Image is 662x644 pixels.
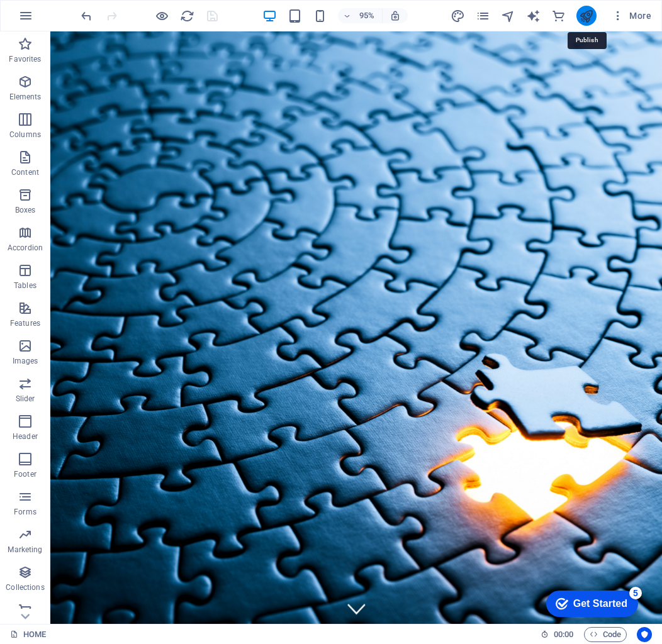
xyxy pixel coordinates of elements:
button: pages [476,8,491,23]
button: navigator [501,8,516,23]
span: 00 00 [554,627,573,642]
button: 95% [338,8,383,23]
div: Get Started [37,14,91,25]
i: Reload page [180,9,194,23]
p: Slider [16,394,35,404]
p: Elements [9,92,42,102]
button: publish [576,6,597,26]
i: Navigator [501,9,515,23]
i: Pages (Ctrl+Alt+S) [476,9,490,23]
i: Commerce [551,9,566,23]
span: Code [590,627,621,642]
a: Click to cancel selection. Double-click to open Pages [10,627,46,642]
p: Favorites [9,54,41,64]
p: Header [13,431,38,441]
button: commerce [551,8,566,23]
p: Content [11,167,39,177]
p: Features [10,318,40,328]
p: Images [13,356,38,366]
i: Design (Ctrl+Alt+Y) [451,9,465,23]
h6: Session time [541,627,574,642]
h6: 95% [357,8,377,23]
button: undo [79,8,94,23]
span: : [563,630,564,639]
p: Collections [6,582,44,592]
button: Code [584,627,627,642]
div: 5 [93,3,106,15]
p: Footer [14,469,36,479]
button: text_generator [526,8,541,23]
i: AI Writer [526,9,541,23]
i: Undo: Change menu items (Ctrl+Z) [79,9,94,23]
p: Tables [14,280,36,291]
button: Usercentrics [637,627,652,642]
p: Forms [14,507,36,517]
p: Columns [9,130,41,140]
span: More [612,9,651,22]
button: Click here to leave preview mode and continue editing [154,8,169,23]
p: Accordion [8,243,43,253]
p: Boxes [15,205,36,215]
button: design [451,8,466,23]
button: More [607,6,656,26]
button: reload [179,8,194,23]
i: On resize automatically adjust zoom level to fit chosen device. [390,10,401,21]
p: Marketing [8,545,42,555]
div: Get Started 5 items remaining, 0% complete [10,6,102,33]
